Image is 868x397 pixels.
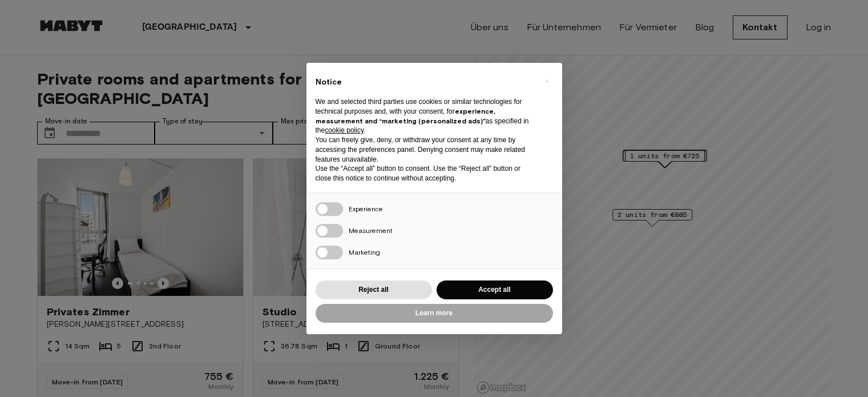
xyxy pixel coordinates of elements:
button: Close this notice [538,72,556,90]
span: Measurement [349,226,393,235]
span: Marketing [349,248,380,256]
strong: experience, measurement and “marketing (personalized ads)” [316,107,495,125]
p: We and selected third parties use cookies or similar technologies for technical purposes and, wit... [316,97,535,135]
span: Experience [349,204,383,213]
p: You can freely give, deny, or withdraw your consent at any time by accessing the preferences pane... [316,135,535,164]
button: Learn more [316,304,553,323]
h2: Notice [316,77,535,88]
button: Accept all [437,280,553,299]
button: Reject all [316,280,432,299]
p: Use the “Accept all” button to consent. Use the “Reject all” button or close this notice to conti... [316,164,535,183]
a: cookie policy [325,126,364,134]
span: × [545,74,549,88]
